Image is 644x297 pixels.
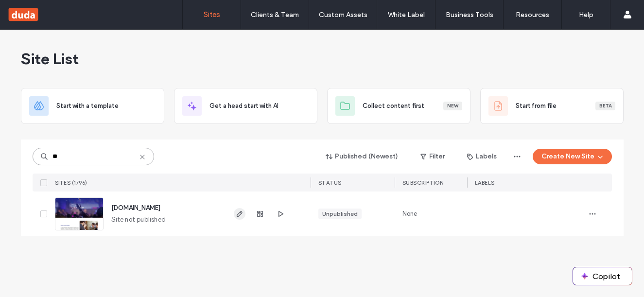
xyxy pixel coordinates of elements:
[480,88,624,124] div: Start from fileBeta
[516,101,557,111] span: Start from file
[411,149,454,164] button: Filter
[458,149,505,164] button: Labels
[21,49,79,69] span: Site List
[21,7,48,16] span: Ayuda
[573,267,632,285] button: Copilot
[516,11,549,19] label: Resources
[443,102,462,110] div: New
[56,101,119,111] span: Start with a template
[174,88,317,124] div: Get a head start with AI
[388,11,425,19] label: White Label
[209,101,278,111] span: Get a head start with AI
[363,101,424,111] span: Collect content first
[402,179,444,186] span: SUBSCRIPTION
[318,179,342,186] span: STATUS
[111,215,166,225] span: Site not published
[319,11,367,19] label: Custom Assets
[475,179,495,186] span: LABELS
[595,102,615,110] div: Beta
[204,10,220,19] label: Sites
[322,210,358,218] div: Unpublished
[579,11,593,19] label: Help
[327,88,470,124] div: Collect content firstNew
[111,204,160,211] a: [DOMAIN_NAME]
[55,179,87,186] span: SITES (1/96)
[446,11,493,19] label: Business Tools
[21,88,164,124] div: Start with a template
[533,149,612,164] button: Create New Site
[317,149,407,164] button: Published (Newest)
[251,11,299,19] label: Clients & Team
[402,209,418,219] span: None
